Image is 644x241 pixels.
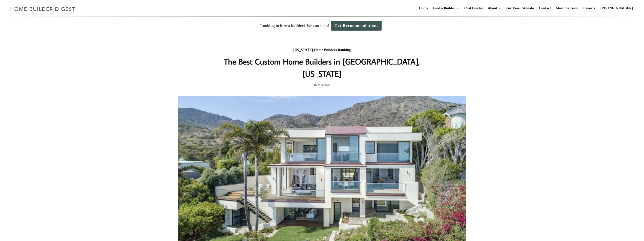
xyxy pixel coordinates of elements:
a: Ranking [338,48,351,52]
a: About [486,0,497,16]
a: Get Recommendations [331,21,382,31]
a: Careers [581,0,597,16]
a: [PHONE_NUMBER] [598,0,635,16]
span: 16 Min Read [314,82,330,88]
a: Cost Guides [462,0,485,16]
a: Contact [537,0,553,16]
a: Meet the Team [554,0,580,16]
a: [US_STATE] [293,48,313,52]
h1: The Best Custom Home Builders in [GEOGRAPHIC_DATA], [US_STATE] [221,55,423,80]
a: Get Free Estimate [504,0,536,16]
img: Home Builder Digest [8,4,78,14]
a: Home Builders [314,48,337,52]
a: Home [417,0,430,16]
a: Find a Builder [431,0,455,16]
div: / / [221,47,423,53]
